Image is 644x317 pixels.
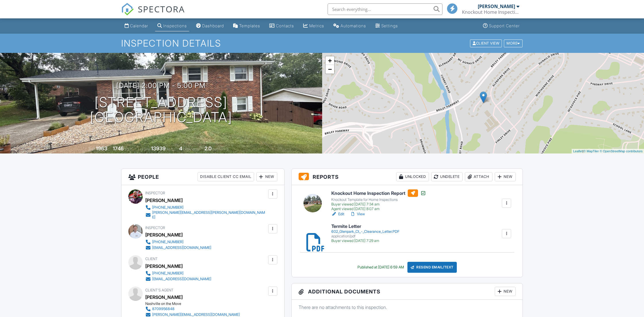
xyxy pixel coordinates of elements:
h6: Termite Letter [331,224,399,229]
div: Published at [DATE] 6:59 AM [357,265,404,270]
div: Calendar [130,23,148,28]
span: sq.ft. [167,147,174,151]
a: Settings [373,21,400,31]
a: [EMAIL_ADDRESS][DOMAIN_NAME] [145,276,211,282]
a: 8709956848 [145,306,240,312]
h3: Reports [292,169,523,185]
a: © OpenStreetMap contributors [600,149,643,153]
div: 8709956848 [152,307,175,311]
a: Inspections [155,21,189,31]
span: bedrooms [183,147,199,151]
div: Attach [465,172,492,181]
a: Support Center [481,21,522,31]
a: Knockout Home Inspection Report Knockout Template for Home Inspections Buyer viewed [DATE] 7:34 a... [331,189,426,211]
a: [EMAIL_ADDRESS][DOMAIN_NAME] [145,245,211,251]
div: [PERSON_NAME] [145,230,183,239]
div: Undelete [431,172,463,181]
div: Contacts [276,23,294,28]
div: New [495,172,516,181]
a: [PERSON_NAME][EMAIL_ADDRESS][PERSON_NAME][DOMAIN_NAME] [145,210,267,220]
div: [PERSON_NAME][EMAIL_ADDRESS][PERSON_NAME][DOMAIN_NAME] [152,210,267,220]
div: 4 [179,145,182,151]
a: [PERSON_NAME] [145,293,183,301]
div: 602_Glenpark_Ct_-_Clearance_Letter.PDF [331,229,399,234]
div: [PHONE_NUMBER] [152,271,183,276]
a: Templates [231,21,262,31]
div: application/pdf [331,234,399,239]
div: Resend Email/Text [407,262,457,273]
h1: Inspection Details [121,38,523,48]
div: New [256,172,277,181]
span: SPECTORA [138,3,185,15]
h3: People [121,169,284,185]
div: New [495,287,516,296]
span: Inspector [145,191,165,195]
a: Metrics [301,21,326,31]
div: Automations [341,23,366,28]
div: Buyer viewed [DATE] 7:29 am [331,239,399,243]
div: [EMAIL_ADDRESS][DOMAIN_NAME] [152,277,211,281]
div: [PERSON_NAME][EMAIL_ADDRESS][DOMAIN_NAME] [152,312,240,317]
div: Templates [239,23,260,28]
div: Metrics [309,23,324,28]
div: Agent viewed [DATE] 8:07 am [331,207,426,211]
div: Dashboard [202,23,224,28]
div: More [504,39,523,47]
a: [PHONE_NUMBER] [145,270,211,276]
a: Termite Letter 602_Glenpark_Ct_-_Clearance_Letter.PDF application/pdf Buyer viewed [DATE] 7:29 am [331,224,399,243]
div: Settings [381,23,398,28]
a: Edit [331,211,344,217]
div: | [572,149,644,154]
div: [PERSON_NAME] [145,262,183,270]
span: Client [145,257,158,261]
span: Inspector [145,226,165,230]
p: There are no attachments to this inspection. [299,304,516,310]
div: Buyer viewed [DATE] 7:34 am [331,202,426,207]
div: 1746 [113,145,124,151]
a: Automations (Basic) [331,21,368,31]
div: [PERSON_NAME] [478,3,515,9]
div: [PERSON_NAME] [145,196,183,205]
a: Zoom out [326,65,334,74]
div: Inspections [163,23,187,28]
a: Leaflet [573,149,583,153]
h3: [DATE] 2:00 pm - 5:00 pm [116,82,206,89]
h3: Additional Documents [292,283,523,300]
div: Disable Client CC Email [198,172,254,181]
a: Client View [469,41,503,45]
div: Unlocked [396,172,429,181]
h6: Knockout Home Inspection Report [331,189,426,197]
h1: [STREET_ADDRESS] [GEOGRAPHIC_DATA] [90,95,232,125]
a: SPECTORA [121,8,185,20]
a: Calendar [122,21,150,31]
span: Built [89,147,95,151]
div: Knockout Home Inspections LLC [462,9,519,15]
a: [PHONE_NUMBER] [145,239,211,245]
div: [PHONE_NUMBER] [152,205,183,210]
input: Search everything... [328,3,442,15]
div: [PHONE_NUMBER] [152,240,183,244]
div: 1963 [96,145,107,151]
div: 2.0 [204,145,212,151]
a: © MapTiler [583,149,599,153]
div: Knockout Template for Home Inspections [331,197,426,202]
span: Lot Size [138,147,150,151]
div: [EMAIL_ADDRESS][DOMAIN_NAME] [152,245,211,250]
span: sq. ft. [125,147,133,151]
a: Contacts [267,21,296,31]
span: bathrooms [212,147,229,151]
div: Nashville on the Move [145,301,244,306]
a: [PHONE_NUMBER] [145,205,267,210]
a: Dashboard [194,21,226,31]
a: View [350,211,365,217]
div: Support Center [489,23,520,28]
a: Zoom in [326,56,334,65]
span: Client's Agent [145,288,173,292]
div: Client View [470,39,502,47]
img: The Best Home Inspection Software - Spectora [121,3,134,16]
div: 13939 [151,145,166,151]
